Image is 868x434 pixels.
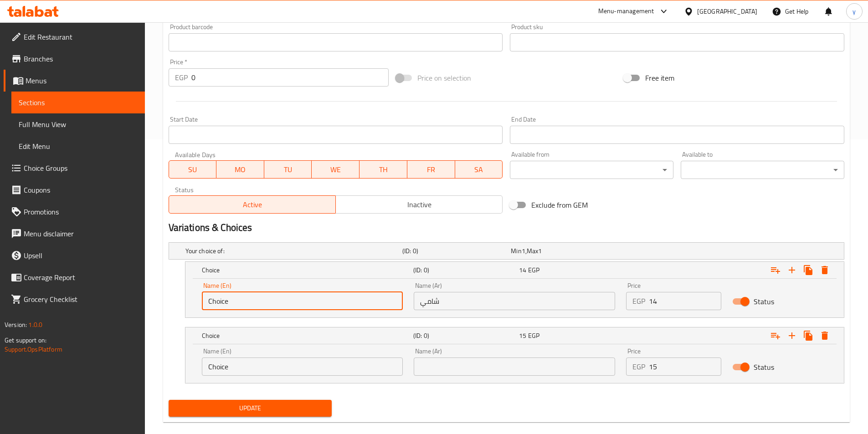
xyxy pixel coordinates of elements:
[24,206,138,217] span: Promotions
[19,97,138,108] span: Sections
[402,246,507,255] h5: (ID: 0)
[216,160,264,179] button: MO
[510,33,844,51] input: Please enter product sku
[5,343,62,355] a: Support.OpsPlatform
[528,330,539,342] span: EGP
[169,195,336,214] button: Active
[24,163,138,174] span: Choice Groups
[4,179,145,201] a: Coupons
[510,161,673,179] div: ​
[632,361,645,372] p: EGP
[649,292,721,310] input: Please enter price
[315,163,356,176] span: WE
[5,319,27,331] span: Version:
[697,6,757,16] div: [GEOGRAPHIC_DATA]
[26,75,138,86] span: Menus
[19,119,138,130] span: Full Menu View
[335,195,503,214] button: Inactive
[817,262,833,278] button: Delete Choice
[5,334,46,346] span: Get support on:
[264,160,312,179] button: TU
[784,262,800,278] button: Add new choice
[649,357,721,376] input: Please enter price
[407,160,455,179] button: FR
[538,245,542,257] span: 1
[176,403,325,414] span: Update
[800,327,817,344] button: Clone new choice
[527,245,538,257] span: Max
[11,113,145,135] a: Full Menu View
[784,327,800,344] button: Add new choice
[185,246,399,255] h5: Your choice of:
[413,331,515,340] h5: (ID: 0)
[19,141,138,152] span: Edit Menu
[173,163,213,176] span: SU
[645,72,674,83] span: Free item
[169,243,844,259] div: Expand
[24,272,138,283] span: Coverage Report
[24,53,138,64] span: Branches
[191,68,389,87] input: Please enter price
[598,6,654,17] div: Menu-management
[413,266,515,275] h5: (ID: 0)
[24,31,138,42] span: Edit Restaurant
[11,92,145,113] a: Sections
[519,330,526,342] span: 15
[800,262,817,278] button: Clone new choice
[11,135,145,157] a: Edit Menu
[24,294,138,305] span: Grocery Checklist
[4,201,145,223] a: Promotions
[360,160,407,179] button: TH
[169,400,332,417] button: Update
[455,160,503,179] button: SA
[4,245,145,266] a: Upsell
[169,221,844,235] h2: Variations & Choices
[767,262,784,278] button: Add choice group
[4,48,145,70] a: Branches
[4,26,145,48] a: Edit Restaurant
[169,160,217,179] button: SU
[414,357,615,376] input: Enter name Ar
[632,296,645,306] p: EGP
[4,223,145,245] a: Menu disclaimer
[459,163,499,176] span: SA
[817,327,833,344] button: Delete Choice
[339,198,499,211] span: Inactive
[414,292,615,310] input: Enter name Ar
[24,184,138,195] span: Coupons
[185,262,844,278] div: Expand
[173,198,332,211] span: Active
[202,331,410,340] h5: Choice
[853,6,856,16] span: y
[28,319,42,331] span: 1.0.0
[24,250,138,261] span: Upsell
[519,264,526,276] span: 14
[681,161,844,179] div: ​
[4,157,145,179] a: Choice Groups
[511,245,521,257] span: Min
[528,264,539,276] span: EGP
[202,357,403,376] input: Enter name En
[4,288,145,310] a: Grocery Checklist
[363,163,404,176] span: TH
[185,327,844,344] div: Expand
[268,163,308,176] span: TU
[754,296,774,307] span: Status
[175,72,188,83] p: EGP
[220,163,261,176] span: MO
[202,266,410,275] h5: Choice
[24,228,138,239] span: Menu disclaimer
[417,72,471,83] span: Price on selection
[4,70,145,92] a: Menus
[531,199,588,210] span: Exclude from GEM
[522,245,525,257] span: 1
[4,266,145,288] a: Coverage Report
[767,327,784,344] button: Add choice group
[312,160,360,179] button: WE
[511,246,616,255] div: ,
[411,163,452,176] span: FR
[202,292,403,310] input: Enter name En
[169,33,503,51] input: Please enter product barcode
[754,362,774,373] span: Status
